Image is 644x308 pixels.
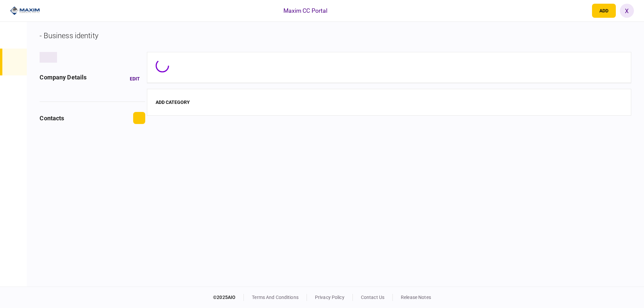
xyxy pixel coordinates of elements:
[361,295,384,300] a: contact us
[10,6,40,16] img: client company logo
[40,73,87,85] div: company details
[574,4,588,18] button: open notifications list
[40,30,98,41] div: - Business identity
[315,295,344,300] a: privacy policy
[40,114,64,123] div: contacts
[156,100,190,105] button: add category
[252,295,299,300] a: terms and conditions
[283,6,328,15] div: Maxim CC Portal
[592,4,616,18] button: open adding identity options
[124,73,145,85] button: Edit
[620,4,634,18] button: X
[401,295,431,300] a: release notes
[213,294,244,301] div: © 2025 AIO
